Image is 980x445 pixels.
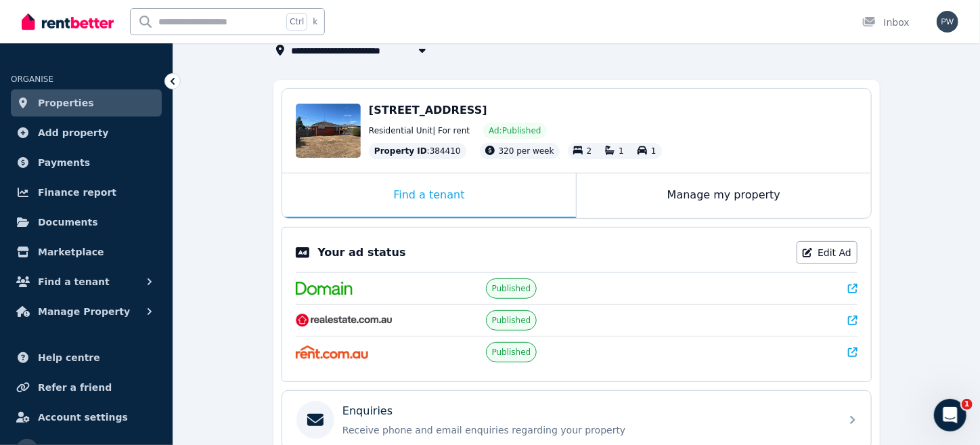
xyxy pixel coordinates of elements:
[11,238,162,266] a: Marketplace
[489,125,541,136] span: Ad: Published
[38,184,116,200] span: Finance report
[587,146,592,156] span: 2
[38,303,130,320] span: Manage Property
[296,282,353,295] img: Domain.com.au
[11,298,162,325] button: Manage Property
[38,379,112,396] span: Refer a friend
[369,104,487,116] span: [STREET_ADDRESS]
[38,274,110,290] span: Find a tenant
[11,149,162,176] a: Payments
[492,347,531,358] span: Published
[11,119,162,146] a: Add property
[38,349,100,366] span: Help centre
[492,315,531,326] span: Published
[342,423,832,437] p: Receive phone and email enquiries regarding your property
[577,173,871,218] div: Manage my property
[38,154,90,171] span: Payments
[369,125,470,136] span: Residential Unit | For rent
[11,268,162,295] button: Find a tenant
[797,241,857,264] a: Edit Ad
[38,95,94,111] span: Properties
[38,409,128,425] span: Account settings
[11,75,53,84] span: ORGANISE
[296,314,393,327] img: RealEstate.com.au
[11,209,162,236] a: Documents
[937,11,958,33] img: Paul Williams
[962,399,973,410] span: 1
[11,374,162,401] a: Refer a friend
[492,283,531,294] span: Published
[296,345,368,359] img: Rent.com.au
[11,344,162,371] a: Help centre
[934,399,966,431] iframe: Intercom live chat
[862,16,910,29] div: Inbox
[38,244,104,260] span: Marketplace
[282,173,576,218] div: Find a tenant
[369,143,466,159] div: : 384410
[313,16,317,27] span: k
[38,125,109,141] span: Add property
[11,404,162,431] a: Account settings
[342,403,393,419] p: Enquiries
[317,245,405,261] p: Your ad status
[22,12,114,32] img: RentBetter
[11,89,162,116] a: Properties
[651,146,656,156] span: 1
[286,13,307,30] span: Ctrl
[499,146,554,156] span: 320 per week
[374,146,427,156] span: Property ID
[11,179,162,206] a: Finance report
[619,146,624,156] span: 1
[38,214,98,230] span: Documents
